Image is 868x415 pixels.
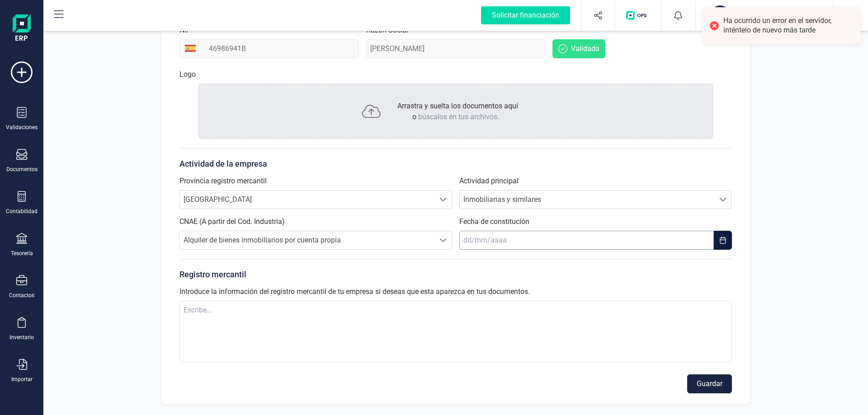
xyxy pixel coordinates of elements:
[179,69,196,80] p: Logo
[179,158,732,170] p: Actividad de la empresa
[180,191,434,209] span: [GEOGRAPHIC_DATA]
[9,292,34,299] div: Contactos
[6,208,38,215] div: Contabilidad
[397,102,518,121] span: Arrastra y suelta los documentos aquí o
[6,166,38,173] div: Documentos
[11,250,33,257] div: Tesorería
[626,11,650,20] img: Logo de OPS
[179,286,530,297] label: Introduce la información del registro mercantil de tu empresa si deseas que esta aparezca en tus ...
[710,5,730,25] div: CR
[198,84,713,139] div: Arrastra y suelta los documentos aquío búscalos en tus archivos.
[179,176,267,187] label: Provincia registro mercantil
[459,231,714,250] input: dd/mm/aaaa
[621,1,656,30] button: Logo de OPS
[418,112,499,121] span: búscalos en tus archivos.
[571,43,599,54] span: Validada
[481,6,570,24] div: Solicitar financiación
[714,231,732,250] button: Choose Date
[459,216,529,227] label: Fecha de constitución
[179,216,285,227] label: CNAE (A partir del Cod. Industria)
[180,231,434,249] span: Alquiler de bienes inmobiliarios por cuenta propia
[470,1,581,30] button: Solicitar financiación
[687,374,732,393] button: Guardar
[707,1,822,30] button: CR[PERSON_NAME][PERSON_NAME]
[460,191,714,209] span: Inmobiliarias y similares
[459,176,519,187] label: Actividad principal
[723,16,854,35] div: Ha ocurrido un error en el servidor, inténtelo de nuevo más tarde
[179,268,732,281] p: Registro mercantil
[11,376,33,383] div: Importar
[6,124,38,131] div: Validaciones
[13,14,31,43] img: Logo Finanedi
[9,334,34,341] div: Inventario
